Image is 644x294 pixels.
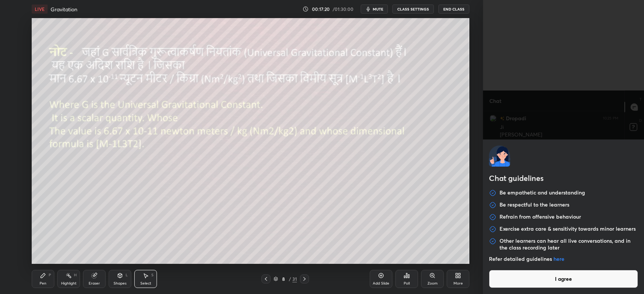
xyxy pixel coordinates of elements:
button: I agree [489,270,638,288]
div: Zoom [427,282,438,285]
p: Other learners can hear all live conversations, and in the class recording later [500,237,638,251]
div: Add Slide [373,282,389,285]
p: Refrain from offensive behaviour [500,213,581,221]
p: Be empathetic and understanding [500,189,585,197]
button: mute [361,5,388,14]
button: End Class [438,5,469,14]
div: H [74,273,77,277]
div: P [49,273,51,277]
div: Highlight [61,282,77,285]
a: here [553,255,564,262]
div: Poll [404,282,410,285]
span: mute [373,6,383,12]
div: More [453,282,463,285]
div: Shapes [114,282,126,285]
div: 8 [280,277,287,281]
div: Eraser [89,282,100,285]
div: S [151,273,154,277]
div: 31 [292,276,297,282]
div: L [126,273,128,277]
div: Pen [40,282,46,285]
p: Exercise extra care & sensitivity towards minor learners [500,225,636,233]
h2: Chat guidelines [489,173,638,185]
p: Refer detailed guidelines [489,256,638,262]
p: Be respectful to the learners [500,201,569,209]
div: LIVE [32,5,48,14]
div: / [289,277,291,281]
h4: Gravitation [51,6,77,13]
div: Select [140,282,151,285]
button: CLASS SETTINGS [392,5,434,14]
